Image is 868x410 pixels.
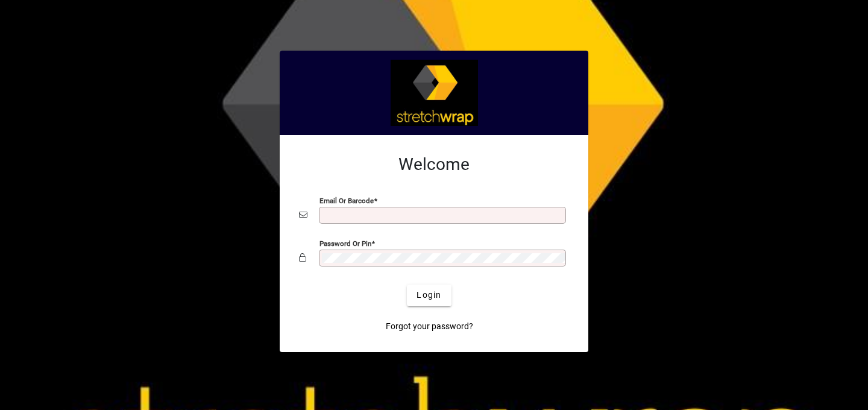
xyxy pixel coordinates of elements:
button: Login [407,285,451,306]
span: Forgot your password? [386,320,473,333]
mat-label: Password or Pin [319,239,371,247]
mat-label: Email or Barcode [319,196,374,204]
h2: Welcome [299,154,569,175]
a: Forgot your password? [381,316,478,338]
span: Login [417,289,441,301]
